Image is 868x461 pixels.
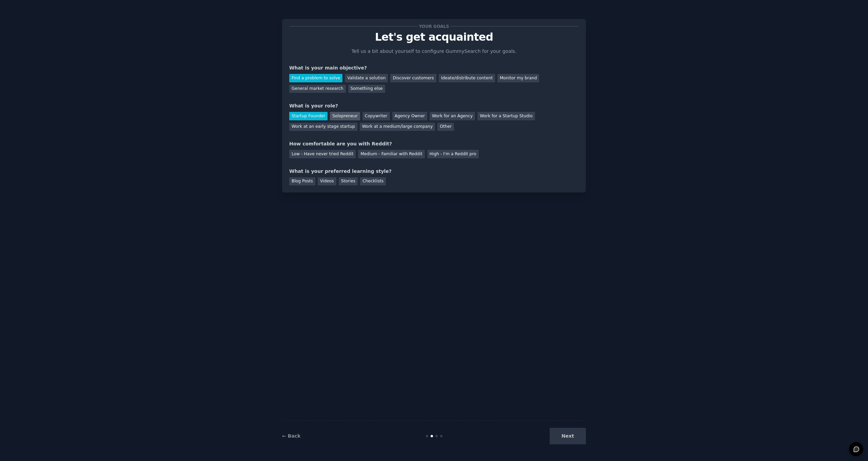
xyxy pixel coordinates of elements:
div: Ideate/distribute content [439,74,495,82]
div: General market research [289,85,346,93]
div: What is your preferred learning style? [289,168,579,175]
div: How comfortable are you with Reddit? [289,140,579,147]
a: ← Back [282,433,300,439]
div: Other [437,123,454,131]
div: Checklists [360,177,386,186]
span: Your goals [418,23,450,30]
div: Stories [339,177,358,186]
div: Something else [348,85,385,93]
div: Copywriter [362,112,390,120]
div: Work at a medium/large company [360,123,435,131]
div: Blog Posts [289,177,315,186]
div: Low - Have never tried Reddit [289,150,356,158]
div: Solopreneur [330,112,360,120]
div: Videos [318,177,336,186]
div: What is your main objective? [289,64,579,72]
div: High - I'm a Reddit pro [427,150,479,158]
div: Work for a Startup Studio [477,112,535,120]
div: Discover customers [390,74,436,82]
div: Monitor my brand [497,74,539,82]
div: Work for an Agency [430,112,475,120]
p: Tell us a bit about yourself to configure GummySearch for your goals. [349,48,519,55]
div: Agency Owner [392,112,427,120]
div: Medium - Familiar with Reddit [358,150,425,158]
div: Startup Founder [289,112,328,120]
div: Find a problem to solve [289,74,342,82]
div: Validate a solution [345,74,388,82]
div: Work at an early stage startup [289,123,357,131]
p: Let's get acquainted [289,31,579,43]
div: What is your role? [289,102,579,109]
